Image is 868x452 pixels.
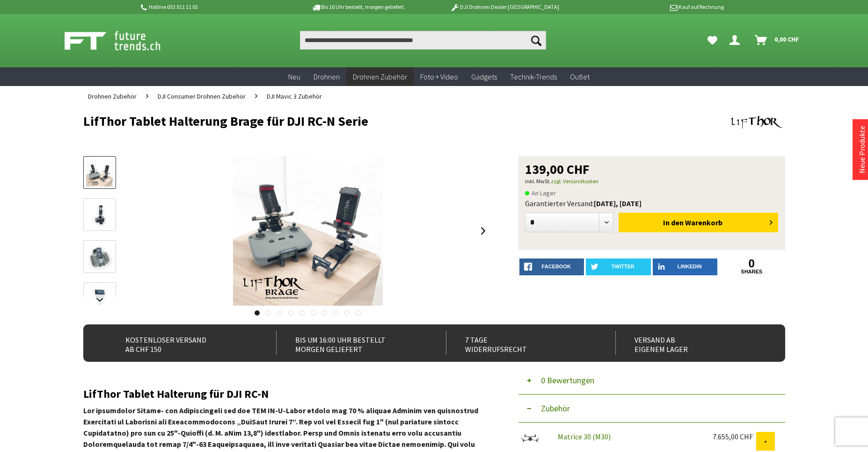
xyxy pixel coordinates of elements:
a: 0 [719,258,784,269]
a: DJI Consumer Drohnen Zubehör [153,86,250,107]
a: Neu [282,67,307,86]
a: Outlet [563,67,596,86]
div: Kostenloser Versand ab CHF 150 [107,331,256,355]
button: Zubehör [518,395,785,423]
h1: LifThor Tablet Halterung Brage für DJI RC-N Serie [83,114,645,128]
a: Drohnen Zubehör [83,86,141,107]
span: Technik-Trends [510,72,557,81]
a: Gadgets [465,67,503,86]
a: Technik-Trends [503,67,563,86]
a: Foto + Video [414,67,465,86]
img: Vorschau: LifThor Tablet Halterung Brage für DJI RC-N Serie [86,159,113,187]
div: Bis um 16:00 Uhr bestellt Morgen geliefert [276,331,425,355]
a: zzgl. Versandkosten [551,178,598,185]
a: shares [719,269,784,275]
input: Produkt, Marke, Kategorie, EAN, Artikelnummer… [300,31,546,50]
a: Matrice 30 (M30) [558,432,611,441]
span: Outlet [570,72,590,81]
img: LifThor Tablet Halterung Brage für DJI RC-N Serie [233,156,383,306]
p: Bis 16 Uhr bestellt, morgen geliefert. [285,1,431,13]
span: In den [663,218,684,227]
p: Hotline 032 511 11 03 [139,1,285,13]
button: Suchen [526,31,546,50]
img: Lifthor [729,114,785,131]
span: An Lager [525,187,556,199]
span: DJI Mavic 3 Zubehör [267,92,322,100]
button: In den Warenkorb [619,213,778,232]
a: facebook [519,258,584,275]
a: Neue Produkte [857,126,867,173]
div: 7.655,00 CHF [713,432,756,441]
div: Garantierter Versand: [525,199,779,208]
a: Meine Favoriten [703,31,722,50]
span: Drohnen [314,72,340,81]
span: facebook [542,264,571,269]
span: twitter [612,264,635,269]
span: 0,00 CHF [774,32,799,47]
a: LinkedIn [653,258,718,275]
p: inkl. MwSt. [525,176,779,187]
div: Versand ab eigenem Lager [615,331,765,355]
a: Dein Konto [726,31,747,50]
img: Shop Futuretrends - zur Startseite wechseln [65,29,181,52]
a: Drohnen [307,67,346,86]
span: Neu [288,72,300,81]
a: DJI Mavic 3 Zubehör [262,86,327,107]
span: Drohnen Zubehör [88,92,137,100]
span: Foto + Video [420,72,458,81]
span: Drohnen Zubehör [353,72,407,81]
button: 0 Bewertungen [518,366,785,395]
p: DJI Drohnen Dealer [GEOGRAPHIC_DATA] [431,1,577,13]
h2: LifThor Tablet Halterung für DJI RC-N [83,388,490,400]
a: Warenkorb [751,31,804,50]
span: Gadgets [471,72,497,81]
span: 139,00 CHF [525,163,590,176]
img: Matrice 30 (M30) [518,432,542,445]
span: DJI Consumer Drohnen Zubehör [158,92,246,100]
div: 7 Tage Widerrufsrecht [446,331,595,355]
b: [DATE], [DATE] [594,199,642,208]
p: Kauf auf Rechnung [578,1,724,13]
a: twitter [586,258,651,275]
span: LinkedIn [678,264,702,269]
a: Drohnen Zubehör [346,67,414,86]
span: Warenkorb [685,218,722,227]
